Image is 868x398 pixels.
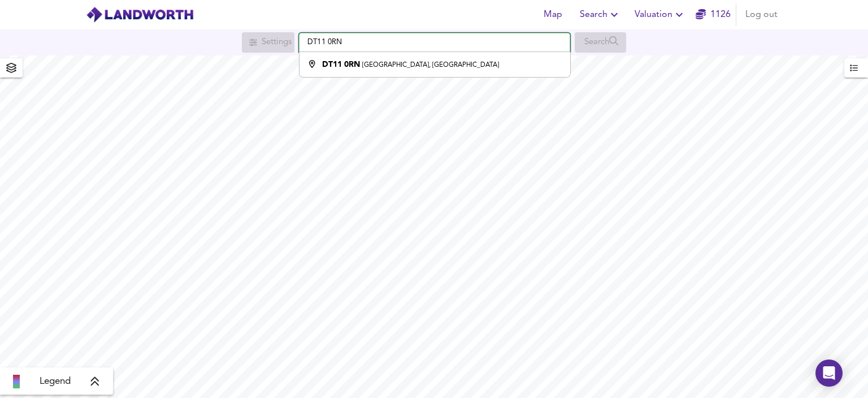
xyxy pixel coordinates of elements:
span: Valuation [635,7,686,23]
div: Search for a location first or explore the map [242,32,294,53]
button: 1126 [695,3,731,26]
input: Enter a location... [299,33,570,52]
button: Valuation [630,3,691,26]
span: Search [580,7,621,23]
div: Open Intercom Messenger [815,360,843,387]
a: 1126 [696,7,731,23]
span: Log out [745,7,778,23]
div: Search for a location first or explore the map [575,32,626,53]
strong: DT11 0RN [322,61,360,69]
span: Legend [40,375,71,388]
button: Map [535,3,571,26]
button: Log out [741,3,782,26]
small: [GEOGRAPHIC_DATA], [GEOGRAPHIC_DATA] [362,62,499,69]
img: logo [86,6,194,23]
span: Map [539,7,566,23]
button: Search [575,3,626,26]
